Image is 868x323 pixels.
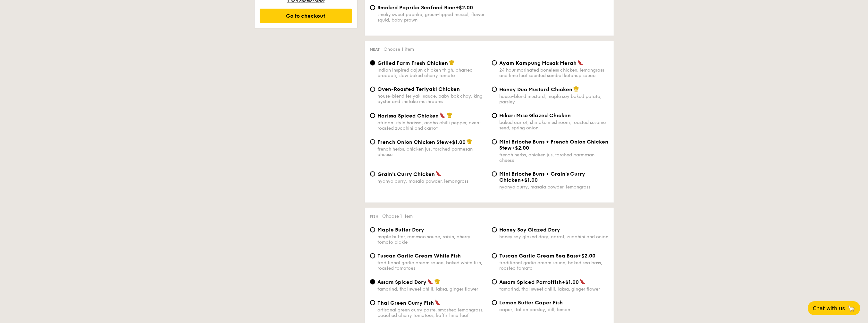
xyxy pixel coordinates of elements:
img: icon-chef-hat.a58ddaea.svg [447,112,452,118]
span: Meat [370,47,380,52]
input: Honey Soy Glazed Doryhoney soy glazed dory, carrot, zucchini and onion [492,227,497,232]
img: icon-chef-hat.a58ddaea.svg [467,139,472,144]
input: Harissa Spiced Chickenafrican-style harissa, ancho chilli pepper, oven-roasted zucchini and carrot [370,113,375,118]
span: Grilled Farm Fresh Chicken [378,60,448,66]
span: +$2.00 [578,253,596,259]
div: traditional garlic cream sauce, baked white fish, roasted tomatoes [378,260,487,271]
img: icon-chef-hat.a58ddaea.svg [449,60,455,65]
div: nyonya curry, masala powder, lemongrass [378,179,487,184]
span: +$2.00 [512,145,529,151]
img: icon-spicy.37a8142b.svg [427,279,433,284]
div: traditional garlic cream sauce, baked sea bass, roasted tomato [500,260,609,271]
span: Tuscan Garlic Cream White Fish [378,253,461,259]
img: icon-spicy.37a8142b.svg [435,300,441,305]
div: artisanal green curry paste, smashed lemongrass, poached cherry tomatoes, kaffir lime leaf [378,307,487,318]
input: Grain's Curry Chickennyonya curry, masala powder, lemongrass [370,171,375,177]
span: Assam Spiced Dory [378,279,427,285]
input: Thai Green Curry Fishartisanal green curry paste, smashed lemongrass, poached cherry tomatoes, ka... [370,300,375,305]
input: Mini Brioche Buns + French Onion Chicken Stew+$2.00french herbs, chicken jus, torched parmesan ch... [492,139,497,144]
span: Tuscan Garlic Cream Sea Bass [500,253,578,259]
input: Tuscan Garlic Cream Sea Bass+$2.00traditional garlic cream sauce, baked sea bass, roasted tomato [492,253,497,258]
input: Ayam Kampung Masak Merah24 hour marinated boneless chicken, lemongrass and lime leaf scented samb... [492,60,497,65]
span: French Onion Chicken Stew [378,139,449,145]
span: +$2.00 [456,4,473,11]
input: Hikari Miso Glazed Chickenbaked carrot, shiitake mushroom, roasted sesame seed, spring onion [492,113,497,118]
input: Lemon Butter Caper Fishcaper, italian parsley, dill, lemon [492,300,497,305]
div: caper, italian parsley, dill, lemon [500,307,609,312]
span: Thai Green Curry Fish [378,300,434,306]
span: Mini Brioche Buns + French Onion Chicken Stew [500,139,609,151]
div: Indian inspired cajun chicken thigh, charred broccoli, slow baked cherry tomato [378,67,487,78]
img: icon-chef-hat.a58ddaea.svg [573,86,579,92]
input: Assam Spiced Parrotfish+$1.00tamarind, thai sweet chilli, laksa, ginger flower [492,279,497,284]
span: Oven-Roasted Teriyaki Chicken [378,86,460,92]
span: Honey Soy Glazed Dory [500,227,560,233]
input: French Onion Chicken Stew+$1.00french herbs, chicken jus, torched parmesan cheese [370,139,375,144]
span: Grain's Curry Chicken [378,171,435,177]
span: Mini Brioche Buns + Grain's Curry Chicken [500,171,586,183]
span: Smoked Paprika Seafood Rice [378,4,456,11]
span: Fish [370,214,379,219]
span: Honey Duo Mustard Chicken [500,86,573,92]
span: Choose 1 item [384,47,414,52]
div: french herbs, chicken jus, torched parmesan cheese [500,152,609,163]
img: icon-spicy.37a8142b.svg [436,171,442,177]
span: +$1.00 [521,177,538,183]
div: tamarind, thai sweet chilli, laksa, ginger flower [378,286,487,292]
div: Go to checkout [260,9,352,23]
div: baked carrot, shiitake mushroom, roasted sesame seed, spring onion [500,120,609,131]
span: Chat with us [813,305,845,311]
input: Honey Duo Mustard Chickenhouse-blend mustard, maple soy baked potato, parsley [492,87,497,92]
input: Smoked Paprika Seafood Rice+$2.00smoky sweet paprika, green-lipped mussel, flower squid, baby prawn [370,5,375,10]
span: 🦙 [847,305,855,312]
input: Mini Brioche Buns + Grain's Curry Chicken+$1.00nyonya curry, masala powder, lemongrass [492,171,497,177]
span: Choose 1 item [383,214,413,219]
input: Maple Butter Dorymaple butter, romesco sauce, raisin, cherry tomato pickle [370,227,375,232]
div: 24 hour marinated boneless chicken, lemongrass and lime leaf scented sambal ketchup sauce [500,67,609,78]
div: nyonya curry, masala powder, lemongrass [500,184,609,190]
span: Assam Spiced Parrotfish [500,279,562,285]
input: Oven-Roasted Teriyaki Chickenhouse-blend teriyaki sauce, baby bok choy, king oyster and shiitake ... [370,87,375,92]
input: Tuscan Garlic Cream White Fishtraditional garlic cream sauce, baked white fish, roasted tomatoes [370,253,375,258]
span: +$1.00 [449,139,466,145]
div: house-blend teriyaki sauce, baby bok choy, king oyster and shiitake mushrooms [378,93,487,104]
img: icon-spicy.37a8142b.svg [580,279,586,284]
img: icon-spicy.37a8142b.svg [440,112,445,118]
div: french herbs, chicken jus, torched parmesan cheese [378,146,487,157]
span: Ayam Kampung Masak Merah [500,60,577,66]
span: +$1.00 [562,279,579,285]
button: Chat with us🦙 [808,301,860,315]
span: Harissa Spiced Chicken [378,113,439,119]
div: african-style harissa, ancho chilli pepper, oven-roasted zucchini and carrot [378,120,487,131]
span: Maple Butter Dory [378,227,425,233]
div: tamarind, thai sweet chilli, laksa, ginger flower [500,286,609,292]
div: maple butter, romesco sauce, raisin, cherry tomato pickle [378,234,487,245]
span: Hikari Miso Glazed Chicken [500,112,571,118]
span: Lemon Butter Caper Fish [500,300,563,306]
div: honey soy glazed dory, carrot, zucchini and onion [500,234,609,240]
div: smoky sweet paprika, green-lipped mussel, flower squid, baby prawn [378,12,487,23]
input: Assam Spiced Dorytamarind, thai sweet chilli, laksa, ginger flower [370,279,375,284]
img: icon-chef-hat.a58ddaea.svg [434,279,440,284]
img: icon-spicy.37a8142b.svg [577,60,583,65]
input: Grilled Farm Fresh ChickenIndian inspired cajun chicken thigh, charred broccoli, slow baked cherr... [370,60,375,65]
div: house-blend mustard, maple soy baked potato, parsley [500,94,609,105]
